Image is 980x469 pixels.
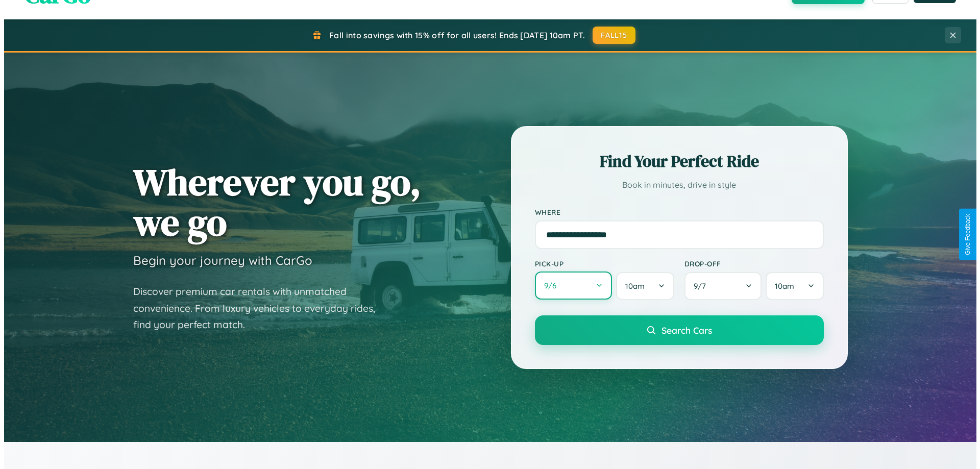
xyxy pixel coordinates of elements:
h3: Begin your journey with CarGo [129,253,308,268]
span: 9 / 7 [690,281,707,291]
button: Search Cars [531,315,820,345]
button: 9/7 [680,272,758,300]
p: Discover premium car rentals with unmatched convenience. From luxury vehicles to everyday rides, ... [129,283,384,333]
label: Where [531,208,820,216]
button: 9/6 [531,271,608,300]
h1: Wherever you go, we go [129,162,417,242]
div: Give Feedback [960,214,967,255]
span: 10am [621,281,641,291]
button: 10am [762,272,819,300]
span: 10am [771,281,790,291]
p: Book in minutes, drive in style [531,178,820,192]
button: Give Feedback [955,209,973,260]
span: Fall into savings with 15% off for all users! Ends [DATE] 10am PT. [325,30,581,40]
span: 9 / 6 [540,281,557,290]
label: Drop-off [680,259,820,268]
button: FALL15 [589,27,631,44]
h2: Find Your Perfect Ride [531,150,820,172]
span: Search Cars [657,325,708,336]
label: Pick-up [531,259,670,268]
button: 10am [612,272,670,300]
